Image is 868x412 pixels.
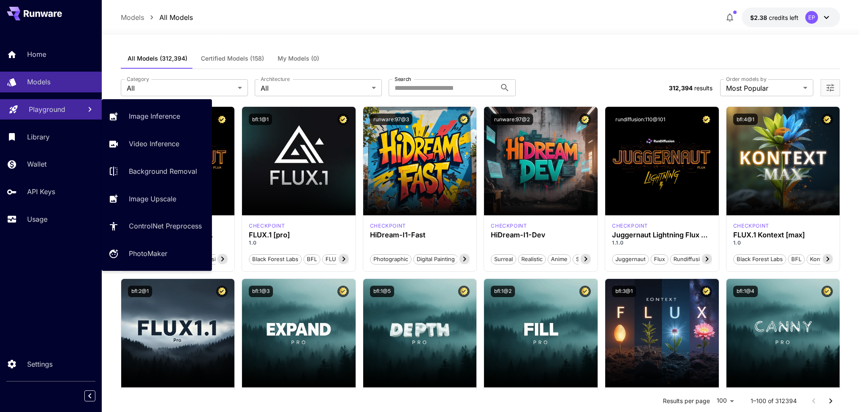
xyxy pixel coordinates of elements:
p: Library [27,132,50,142]
p: checkpoint [491,222,527,230]
button: runware:97@2 [491,114,533,125]
p: Models [121,12,144,22]
p: Background Removal [129,166,197,176]
span: All Models (312,394) [128,55,187,62]
div: FLUX.1 D [612,222,648,230]
span: Kontext [807,255,833,264]
a: Background Removal [102,161,212,182]
p: ControlNet Preprocess [129,221,202,231]
p: checkpoint [249,222,285,230]
button: bfl:1@1 [249,114,272,125]
button: Certified Model – Vetted for best performance and includes a commercial license. [216,286,228,297]
span: All [261,83,368,93]
p: All Models [159,12,193,22]
p: 1.0 [249,239,349,247]
p: Video Inference [129,139,179,149]
a: Image Upscale [102,188,212,209]
p: 1.0 [733,239,833,247]
button: bfl:1@2 [491,286,515,297]
span: $2.38 [750,14,769,21]
label: Architecture [261,75,289,83]
button: rundiffusion:110@101 [612,114,669,125]
span: BFL [788,255,804,264]
p: Wallet [27,159,47,169]
button: Certified Model – Vetted for best performance and includes a commercial license. [337,286,349,297]
span: flux [651,255,668,264]
a: Video Inference [102,134,212,154]
p: Playground [29,104,65,114]
div: HiDream Fast [370,222,406,230]
p: API Keys [27,187,55,197]
h3: HiDream-I1-Fast [370,231,470,239]
button: Certified Model – Vetted for best performance and includes a commercial license. [821,286,833,297]
button: bfl:1@5 [370,286,394,297]
span: Realistic [518,255,545,264]
span: juggernaut [612,255,648,264]
a: Image Inference [102,106,212,127]
p: checkpoint [612,222,648,230]
p: Usage [27,214,47,224]
button: runware:97@3 [370,114,412,125]
button: Certified Model – Vetted for best performance and includes a commercial license. [701,286,712,297]
span: Digital Painting [414,255,458,264]
span: BFL [304,255,320,264]
label: Order models by [726,75,766,83]
nav: breadcrumb [121,12,193,22]
span: results [694,84,712,92]
button: bfl:4@1 [733,114,758,125]
div: Collapse sidebar [91,388,102,404]
h3: FLUX.1 Kontext [max] [733,231,833,239]
span: Photographic [370,255,411,264]
a: PhotoMaker [102,243,212,264]
p: 1.1.0 [612,239,712,247]
button: bfl:3@1 [612,286,636,297]
span: My Models (0) [278,55,319,62]
button: Certified Model – Vetted for best performance and includes a commercial license. [821,114,833,125]
span: Most Popular [726,83,800,93]
button: Certified Model – Vetted for best performance and includes a commercial license. [216,114,228,125]
button: Certified Model – Vetted for best performance and includes a commercial license. [458,286,470,297]
h3: FLUX.1 [pro] [249,231,349,239]
button: Certified Model – Vetted for best performance and includes a commercial license. [579,114,591,125]
div: EP [805,11,818,24]
span: FLUX.1 [pro] [323,255,361,264]
button: $2.37503 [742,8,840,27]
p: 1–100 of 312394 [751,397,797,405]
span: Black Forest Labs [249,255,301,264]
span: rundiffusion [670,255,709,264]
button: bfl:1@3 [249,286,273,297]
label: Category [127,75,149,83]
p: Models [27,77,50,87]
p: Image Upscale [129,194,176,204]
button: bfl:2@1 [128,286,152,297]
span: Black Forest Labs [734,255,786,264]
p: PhotoMaker [129,248,167,259]
span: 312,394 [669,84,693,92]
div: HiDream Dev [491,222,527,230]
button: Certified Model – Vetted for best performance and includes a commercial license. [579,286,591,297]
label: Search [395,75,411,83]
h3: HiDream-I1-Dev [491,231,591,239]
span: credits left [769,14,798,21]
div: 100 [713,395,737,407]
p: Image Inference [129,111,180,121]
button: Open more filters [825,83,835,93]
button: Certified Model – Vetted for best performance and includes a commercial license. [337,114,349,125]
p: checkpoint [733,222,769,230]
div: fluxpro [249,222,285,230]
span: Anime [548,255,570,264]
button: Certified Model – Vetted for best performance and includes a commercial license. [458,114,470,125]
button: bfl:1@4 [733,286,758,297]
button: Go to next page [822,393,839,409]
p: Home [27,49,46,59]
a: ControlNet Preprocess [102,216,212,237]
p: Settings [27,359,53,369]
span: All [127,83,234,93]
h3: Juggernaut Lightning Flux by RunDiffusion [612,231,712,239]
span: Stylized [573,255,599,264]
div: $2.37503 [750,13,798,22]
